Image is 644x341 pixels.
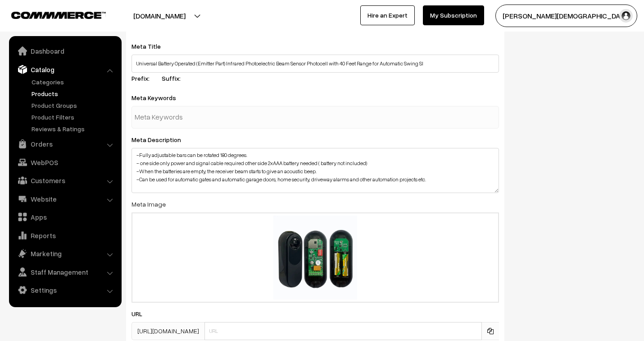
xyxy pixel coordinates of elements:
a: Reports [11,227,118,244]
a: Website [11,191,118,207]
a: Categories [29,77,118,87]
label: Suffix: [162,74,191,83]
a: Hire an Expert [360,5,415,25]
span: [URL][DOMAIN_NAME] [132,322,204,340]
a: Reviews & Ratings [29,124,118,134]
button: [DOMAIN_NAME] [102,5,217,27]
a: WebPOS [11,154,118,170]
label: Prefix: [132,74,160,83]
a: Products [29,89,118,98]
label: Meta Keywords [132,93,187,102]
input: Meta Keywords [135,108,228,126]
img: COMMMERCE [11,12,106,18]
a: Product Groups [29,101,118,110]
input: Meta Title [132,55,499,73]
label: Meta Image [132,199,166,209]
a: Settings [11,282,118,298]
a: Staff Management [11,264,118,280]
a: COMMMERCE [11,9,90,20]
label: URL [132,309,153,318]
a: Customers [11,172,118,189]
a: Catalog [11,61,118,78]
a: Marketing [11,245,118,262]
img: user [619,9,633,23]
a: Apps [11,209,118,225]
a: My Subscription [423,5,484,25]
button: [PERSON_NAME][DEMOGRAPHIC_DATA] [495,5,637,27]
a: Orders [11,136,118,152]
input: URL [204,322,482,340]
a: Dashboard [11,43,118,59]
label: Meta Description [132,135,192,144]
label: Meta Title [132,41,172,51]
a: Product Filters [29,112,118,122]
